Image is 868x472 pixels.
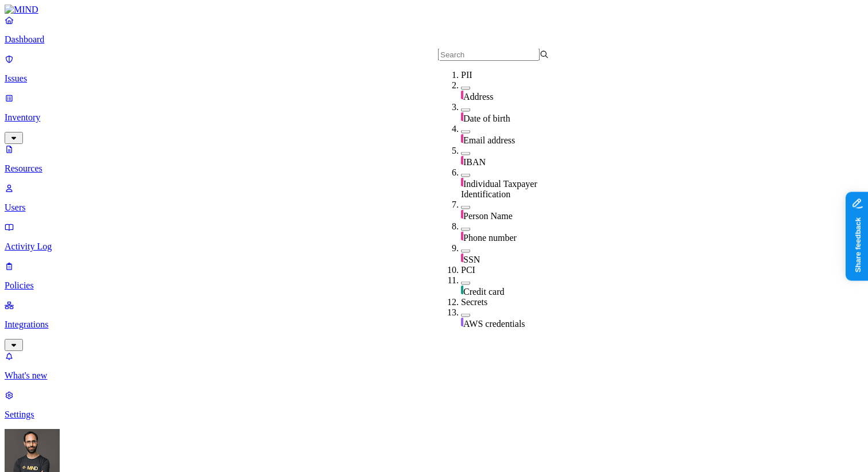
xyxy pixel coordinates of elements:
img: pii-line [461,134,463,143]
img: pii-line [461,232,463,241]
img: pii-line [461,156,463,165]
p: Activity Log [5,241,863,252]
img: pii-line [461,253,463,263]
a: Policies [5,261,863,291]
a: Resources [5,144,863,174]
p: Integrations [5,319,863,330]
img: pii-line [461,178,463,187]
a: Settings [5,390,863,420]
p: Settings [5,409,863,420]
span: IBAN [463,157,486,167]
span: Email address [463,135,515,145]
a: Integrations [5,300,863,349]
p: Policies [5,280,863,291]
div: PII [461,70,572,80]
p: Issues [5,73,863,84]
div: Secrets [461,297,572,307]
img: pci-line [461,286,463,295]
p: Inventory [5,112,863,123]
p: What's new [5,370,863,381]
a: MIND [5,5,863,15]
span: Phone number [463,233,517,243]
p: Dashboard [5,34,863,45]
a: Issues [5,54,863,84]
img: MIND [5,5,38,15]
a: What's new [5,351,863,381]
a: Activity Log [5,222,863,252]
span: Address [463,92,493,102]
span: Individual Taxpayer Identification [461,179,537,199]
input: Search [438,49,540,61]
img: pii-line [461,112,463,122]
span: AWS credentials [463,319,525,329]
p: Users [5,202,863,213]
a: Inventory [5,93,863,142]
p: Resources [5,163,863,174]
span: Date of birth [463,114,510,123]
a: Dashboard [5,15,863,45]
img: secret-line [461,318,463,327]
span: Person Name [463,211,513,221]
div: PCI [461,265,572,275]
span: Credit card [463,287,505,297]
img: pii-line [461,91,463,100]
span: SSN [463,255,480,264]
a: Users [5,183,863,213]
img: pii-line [461,210,463,219]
